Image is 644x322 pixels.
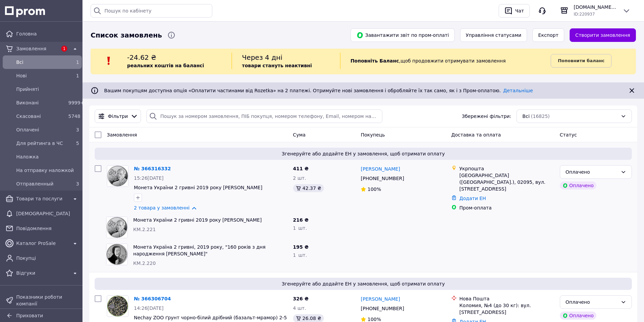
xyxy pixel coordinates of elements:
[570,28,636,42] a: Створити замовлення
[134,166,171,171] a: № 366316332
[242,53,283,61] span: Через 4 дні
[133,227,156,232] span: КМ.2.221
[134,175,164,181] span: 15:26[DATE]
[108,113,128,120] span: Фільтри
[499,4,530,18] button: Чат
[133,244,265,256] a: Монета Україна 2 гривні, 2019 року, "160 років з дня народження [PERSON_NAME]"
[76,59,79,65] span: 1
[146,109,382,123] input: Пошук за номером замовлення, ПІБ покупця, номером телефону, Email, номером накладної
[16,86,79,93] span: Прийняті
[106,244,127,265] img: Фото товару
[16,153,79,160] span: Наложка
[134,296,171,301] a: № 366306704
[134,185,262,190] a: Монета України 2 гривні 2019 року [PERSON_NAME]
[104,56,114,66] img: :exclamation:
[558,58,604,63] b: Поповнити баланс
[16,255,79,262] span: Покупці
[367,317,381,322] span: 100%
[127,53,156,61] span: -24.62 ₴
[16,180,66,187] span: Отправленный
[61,46,67,52] span: 1
[16,45,57,52] span: Замовлення
[133,217,262,223] a: Монета України 2 гривні 2019 року [PERSON_NAME]
[351,28,455,42] button: Завантажити звіт по пром-оплаті
[16,270,68,276] span: Відгуки
[293,217,309,223] span: 216 ₴
[107,296,128,317] img: Фото товару
[127,63,204,68] b: реальних коштів на балансі
[76,141,79,146] span: 5
[574,12,595,17] span: ID: 220937
[242,63,312,68] b: товари стануть неактивні
[16,72,66,79] span: Нові
[293,305,306,311] span: 4 шт.
[293,225,307,231] span: 1 шт.
[459,172,554,192] div: [GEOGRAPHIC_DATA] ([GEOGRAPHIC_DATA].), 02095, вул. [STREET_ADDRESS]
[551,54,612,68] a: Поповнити баланс
[16,30,79,37] span: Головна
[97,280,629,287] span: Згенеруйте або додайте ЕН у замовлення, щоб отримати оплату
[16,59,66,66] span: Всi
[566,298,618,306] div: Оплачено
[16,195,68,202] span: Товари та послуги
[16,99,66,106] span: Виконані
[460,28,527,42] button: Управління статусами
[293,175,306,181] span: 2 шт.
[560,312,596,320] div: Оплачено
[107,295,128,317] a: Фото товару
[16,167,79,174] span: На отправку наложкой
[574,4,617,10] span: [DOMAIN_NAME] Інтернет-магазин акваріумістики та зоотоварів
[293,132,306,138] span: Cума
[293,184,324,192] div: 42.37 ₴
[459,302,554,316] div: Коломия, №4 (до 30 кг): вул. [STREET_ADDRESS]
[361,296,400,302] a: [PERSON_NAME]
[107,132,137,138] span: Замовлення
[560,132,577,138] span: Статус
[451,132,501,138] span: Доставка та оплата
[16,140,66,147] span: Для рейтинга в ЧС
[503,88,533,93] a: Детальніше
[97,150,629,157] span: Згенеруйте або додайте ЕН у замовлення, щоб отримати оплату
[106,217,127,238] img: Фото товару
[76,181,79,187] span: 3
[522,113,529,120] span: Всі
[134,305,164,311] span: 14:26[DATE]
[459,165,554,172] div: Укрпошта
[16,126,66,133] span: Оплачені
[361,306,404,311] span: [PHONE_NUMBER]
[566,168,618,176] div: Оплачено
[532,28,564,42] button: Експорт
[91,30,162,40] span: Список замовлень
[68,114,80,119] span: 5748
[351,58,399,64] b: Поповніть Баланс
[361,166,400,172] a: [PERSON_NAME]
[514,6,525,16] div: Чат
[340,53,551,69] div: , щоб продовжити отримувати замовлення
[16,210,79,217] span: [DEMOGRAPHIC_DATA]
[107,166,128,187] img: Фото товару
[367,187,381,192] span: 100%
[560,181,596,190] div: Оплачено
[133,261,156,266] span: КМ.2.220
[361,132,385,138] span: Покупець
[16,113,66,120] span: Скасовані
[91,4,212,18] input: Пошук по кабінету
[68,100,84,105] span: 9999+
[293,296,309,301] span: 326 ₴
[16,294,79,307] span: Показники роботи компанії
[16,313,43,318] span: Приховати
[462,113,511,120] span: Збережені фільтри:
[459,204,554,211] div: Пром-оплата
[459,295,554,302] div: Нова Пошта
[104,88,533,93] span: Вашим покупцям доступна опція «Оплатити частинами від Rozetka» на 2 платежі. Отримуйте нові замов...
[459,196,486,201] a: Додати ЕН
[16,240,68,247] span: Каталог ProSale
[107,165,128,187] a: Фото товару
[76,73,79,78] span: 1
[76,127,79,132] span: 3
[16,225,79,232] span: Повідомлення
[361,176,404,181] span: [PHONE_NUMBER]
[293,244,309,250] span: 195 ₴
[134,205,190,210] a: 2 товара у замовленні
